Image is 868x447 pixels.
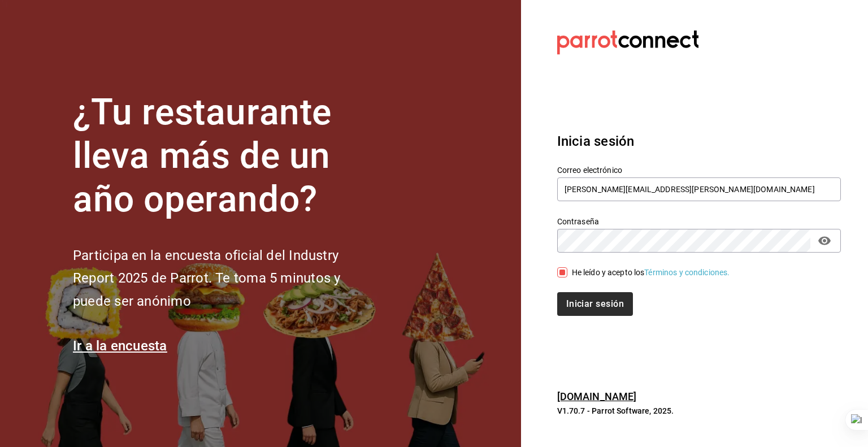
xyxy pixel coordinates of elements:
a: Términos y condiciones. [644,268,730,277]
a: [DOMAIN_NAME] [557,390,637,402]
a: Ir a la encuesta [73,338,167,354]
label: Contraseña [557,218,841,225]
button: passwordField [815,231,834,250]
input: Ingresa tu correo electrónico [557,177,841,201]
h1: ¿Tu restaurante lleva más de un año operando? [73,91,378,221]
div: He leído y acepto los [572,267,730,279]
button: Iniciar sesión [557,292,633,316]
label: Correo electrónico [557,166,841,174]
h3: Inicia sesión [557,131,841,151]
p: V1.70.7 - Parrot Software, 2025. [557,405,841,416]
h2: Participa en la encuesta oficial del Industry Report 2025 de Parrot. Te toma 5 minutos y puede se... [73,244,378,313]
